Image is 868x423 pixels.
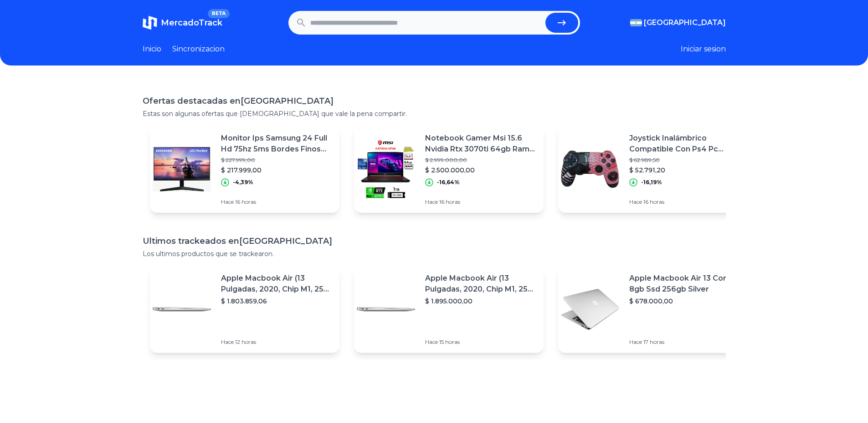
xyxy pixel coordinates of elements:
[150,126,339,213] a: Featured imageMonitor Ips Samsung 24 Full Hd 75hz 5ms Bordes Finos T350fhl Freesync Color Negro$ ...
[425,338,536,346] p: Hace 15 horas
[221,133,332,155] p: Monitor Ips Samsung 24 Full Hd 75hz 5ms Bordes Finos T350fhl Freesync Color Negro
[558,126,748,213] a: Featured imageJoystick Inalámbrico Compatible Con Ps4 Pc Android Messi$ 62.989,50$ 52.791,20-16,1...
[437,179,460,186] p: -16,64%
[425,156,536,164] p: $ 2.999.000,00
[558,277,622,341] img: Featured image
[221,338,332,346] p: Hace 12 horas
[425,166,536,175] p: $ 2.500.000,00
[172,44,225,55] a: Sincronizacion
[629,156,740,164] p: $ 62.989,50
[143,235,726,247] h1: Ultimos trackeados en [GEOGRAPHIC_DATA]
[558,266,748,353] a: Featured imageApple Macbook Air 13 Core I5 8gb Ssd 256gb Silver$ 678.000,00Hace 17 horas
[629,198,740,206] p: Hace 16 horas
[629,338,740,346] p: Hace 17 horas
[630,19,642,26] img: Argentina
[221,273,332,295] p: Apple Macbook Air (13 Pulgadas, 2020, Chip M1, 256 Gb De Ssd, 8 Gb De Ram) - Plata
[143,95,726,107] h1: Ofertas destacadas en [GEOGRAPHIC_DATA]
[221,156,332,164] p: $ 227.999,00
[354,266,544,353] a: Featured imageApple Macbook Air (13 Pulgadas, 2020, Chip M1, 256 Gb De Ssd, 8 Gb De Ram) - Plata$...
[143,15,222,30] a: MercadoTrackBETA
[641,179,662,186] p: -16,19%
[354,277,418,341] img: Featured image
[143,109,726,118] p: Estas son algunas ofertas que [DEMOGRAPHIC_DATA] que vale la pena compartir.
[208,9,229,18] span: BETA
[143,44,161,55] a: Inicio
[161,18,222,28] span: MercadoTrack
[150,277,214,341] img: Featured image
[629,133,740,155] p: Joystick Inalámbrico Compatible Con Ps4 Pc Android Messi
[425,297,536,306] p: $ 1.895.000,00
[425,133,536,155] p: Notebook Gamer Msi 15.6 Nvidia Rtx 3070ti 64gb Ram 1tb Ssd
[630,17,726,28] button: [GEOGRAPHIC_DATA]
[425,198,536,206] p: Hace 16 horas
[681,44,726,55] button: Iniciar sesion
[221,198,332,206] p: Hace 16 horas
[354,126,544,213] a: Featured imageNotebook Gamer Msi 15.6 Nvidia Rtx 3070ti 64gb Ram 1tb Ssd$ 2.999.000,00$ 2.500.000...
[143,249,726,258] p: Los ultimos productos que se trackearon.
[221,166,332,175] p: $ 217.999,00
[233,179,253,186] p: -4,39%
[150,137,214,201] img: Featured image
[629,273,740,295] p: Apple Macbook Air 13 Core I5 8gb Ssd 256gb Silver
[644,17,726,28] span: [GEOGRAPHIC_DATA]
[354,137,418,201] img: Featured image
[150,266,339,353] a: Featured imageApple Macbook Air (13 Pulgadas, 2020, Chip M1, 256 Gb De Ssd, 8 Gb De Ram) - Plata$...
[558,137,622,201] img: Featured image
[629,297,740,306] p: $ 678.000,00
[629,166,740,175] p: $ 52.791,20
[143,15,157,30] img: MercadoTrack
[221,297,332,306] p: $ 1.803.859,06
[425,273,536,295] p: Apple Macbook Air (13 Pulgadas, 2020, Chip M1, 256 Gb De Ssd, 8 Gb De Ram) - Plata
